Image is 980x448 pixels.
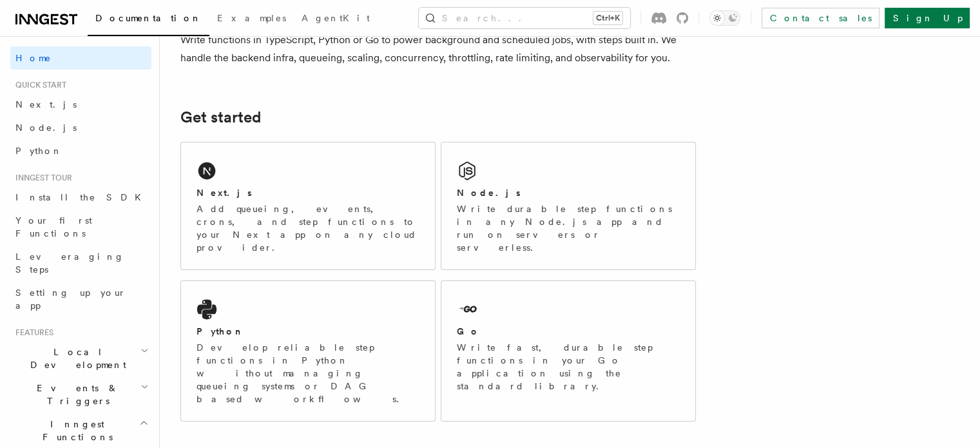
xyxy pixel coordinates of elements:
button: Toggle dark mode [709,10,740,26]
a: GoWrite fast, durable step functions in your Go application using the standard library. [441,280,696,422]
span: Examples [217,13,286,23]
span: Inngest tour [10,173,72,183]
a: Next.js [10,93,151,116]
span: Features [10,327,53,338]
a: Node.js [10,116,151,139]
a: Next.jsAdd queueing, events, crons, and step functions to your Next app on any cloud provider. [180,142,436,270]
a: PythonDevelop reliable step functions in Python without managing queueing systems or DAG based wo... [180,280,436,422]
a: Your first Functions [10,209,151,245]
span: Home [15,52,52,64]
h2: Go [457,325,480,338]
a: Home [10,46,151,70]
p: Write durable step functions in any Node.js app and run on servers or serverless. [457,202,680,254]
span: AgentKit [302,13,370,23]
h2: Next.js [197,186,252,199]
span: Install the SDK [15,192,149,202]
span: Local Development [10,346,140,371]
a: Get started [180,108,261,126]
a: Documentation [88,4,209,36]
span: Next.js [15,99,77,110]
span: Quick start [10,80,66,90]
span: Setting up your app [15,287,126,311]
p: Write functions in TypeScript, Python or Go to power background and scheduled jobs, with steps bu... [180,31,696,67]
a: Examples [209,4,294,35]
kbd: Ctrl+K [593,12,622,24]
p: Add queueing, events, crons, and step functions to your Next app on any cloud provider. [197,202,419,254]
a: Contact sales [762,8,879,28]
span: Events & Triggers [10,382,140,407]
button: Search...Ctrl+K [419,8,630,28]
a: Python [10,139,151,162]
span: Documentation [95,13,202,23]
span: Inngest Functions [10,418,139,443]
a: Sign Up [885,8,970,28]
h2: Python [197,325,244,338]
h2: Node.js [457,186,521,199]
span: Leveraging Steps [15,251,124,275]
span: Node.js [15,122,77,133]
p: Develop reliable step functions in Python without managing queueing systems or DAG based workflows. [197,341,419,405]
button: Events & Triggers [10,376,151,413]
a: Node.jsWrite durable step functions in any Node.js app and run on servers or serverless. [441,142,696,270]
p: Write fast, durable step functions in your Go application using the standard library. [457,341,680,393]
a: Setting up your app [10,281,151,317]
a: Install the SDK [10,186,151,209]
span: Your first Functions [15,215,92,239]
span: Python [15,146,62,156]
button: Local Development [10,340,151,376]
a: Leveraging Steps [10,245,151,281]
a: AgentKit [294,4,378,35]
